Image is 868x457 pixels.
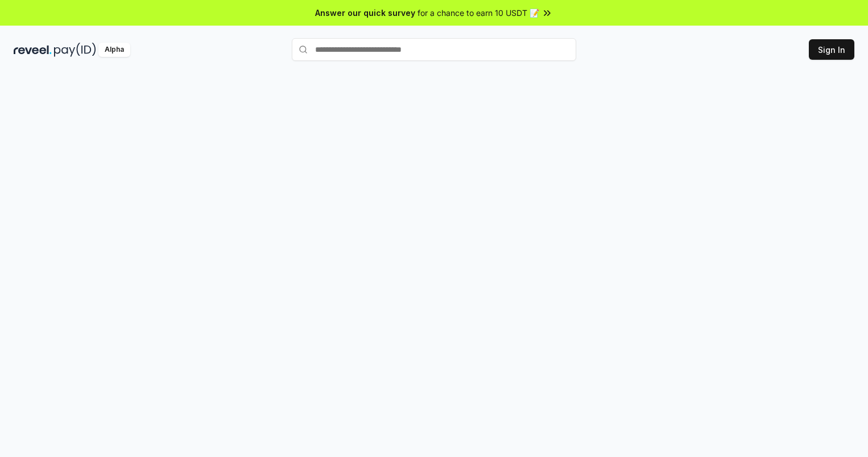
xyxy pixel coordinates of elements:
button: Sign In [809,39,854,60]
div: Alpha [98,43,130,57]
img: pay_id [54,43,96,57]
img: reveel_dark [14,43,52,57]
span: Answer our quick survey [315,7,415,19]
span: for a chance to earn 10 USDT 📝 [418,7,539,19]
